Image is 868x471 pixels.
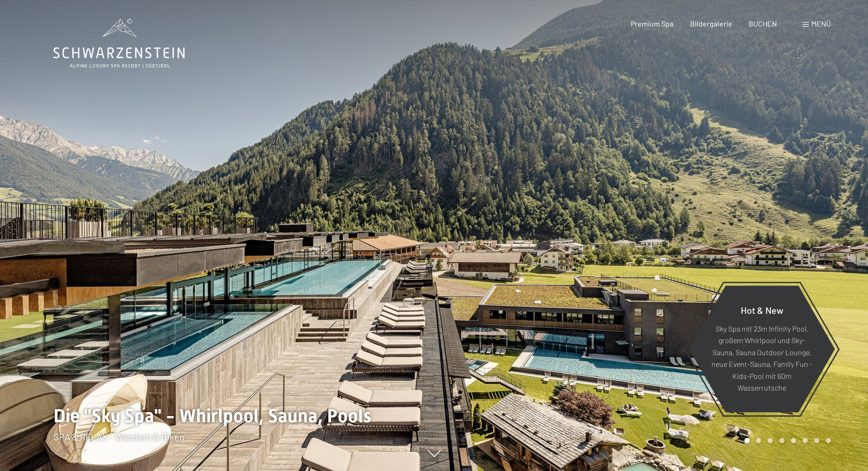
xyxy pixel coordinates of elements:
div: Carousel Page 8 [826,438,831,443]
a: Hot & New Sky Spa mit 23m Infinity Pool, großem Whirlpool und Sky-Sauna, Sauna Outdoor Lounge, ne... [688,285,835,413]
span: Hot & New [741,304,783,315]
div: Carousel Pagination [741,438,831,443]
a: Premium Spa [631,19,673,28]
a: Bildergalerie [690,19,732,28]
div: Carousel Page 3 [768,438,773,443]
div: Carousel Page 6 [803,438,808,443]
div: Carousel Page 5 [791,438,796,443]
div: Carousel Page 2 [756,438,761,443]
p: Sky Spa mit 23m Infinity Pool, großem Whirlpool und Sky-Sauna, Sauna Outdoor Lounge, neue Event-S... [711,322,812,394]
a: BUCHEN [749,19,777,28]
div: Carousel Page 7 [814,438,819,443]
span: Menü [811,19,831,28]
div: Carousel Page 1 (Current Slide) [744,438,750,443]
div: Carousel Page 4 [779,438,784,443]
